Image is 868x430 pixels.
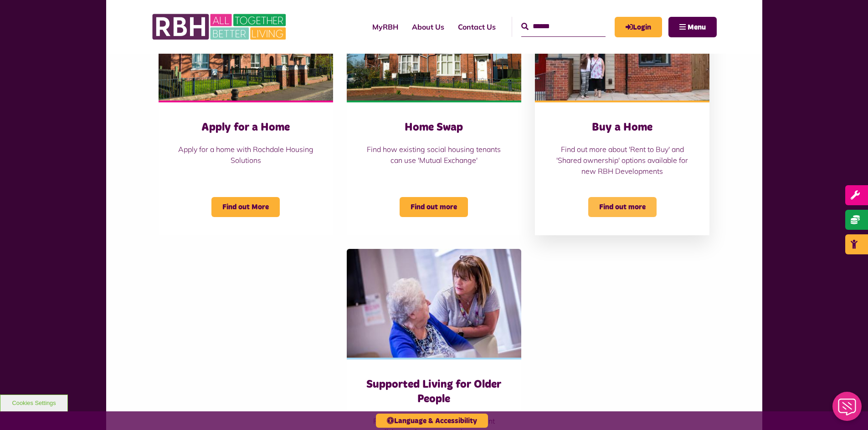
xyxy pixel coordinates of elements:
[347,249,521,358] img: Independant Living
[405,15,451,39] a: About Us
[177,144,315,166] p: Apply for a home with Rochdale Housing Solutions
[211,197,280,217] span: Find out More
[588,197,657,217] span: Find out more
[827,389,868,430] iframe: Netcall Web Assistant for live chat
[376,414,488,428] button: Language & Accessibility
[365,121,503,135] h3: Home Swap
[451,15,503,39] a: Contact Us
[365,144,503,166] p: Find how existing social housing tenants can use 'Mutual Exchange'
[688,24,706,31] span: Menu
[521,17,606,36] input: Search
[152,9,288,45] img: RBH
[668,17,717,37] button: Navigation
[177,121,315,135] h3: Apply for a Home
[365,15,405,39] a: MyRBH
[553,121,691,135] h3: Buy a Home
[553,144,691,177] p: Find out more about 'Rent to Buy' and 'Shared ownership' options available for new RBH Developments
[615,17,662,37] a: MyRBH
[400,197,468,217] span: Find out more
[365,378,503,406] h3: Supported Living for Older People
